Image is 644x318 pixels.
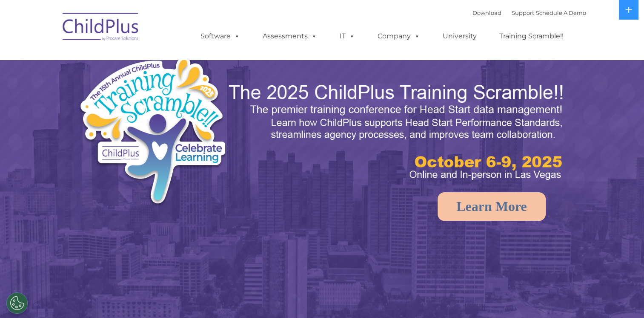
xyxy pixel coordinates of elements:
a: Company [369,28,429,45]
img: ChildPlus by Procare Solutions [58,7,143,49]
font: | [472,9,586,16]
span: Phone number [118,91,155,98]
a: Training Scramble!! [491,28,572,45]
a: Software [192,28,249,45]
a: University [434,28,485,45]
a: IT [331,28,364,45]
span: Last name [118,56,144,63]
a: Support [512,9,534,16]
a: Download [472,9,501,16]
a: Assessments [254,28,326,45]
a: Learn More [438,192,546,221]
button: Cookies Settings [6,292,28,314]
a: Schedule A Demo [536,9,586,16]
